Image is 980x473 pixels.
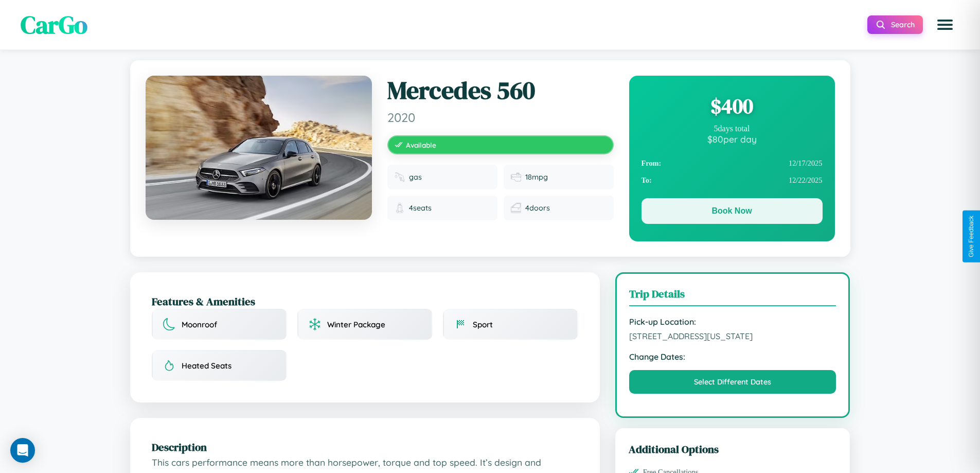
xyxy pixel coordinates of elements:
strong: Change Dates: [629,352,836,362]
div: $ 80 per day [642,133,823,145]
img: Mercedes 560 2020 [146,76,372,220]
span: CarGo [21,8,87,42]
div: 12 / 17 / 2025 [642,155,823,172]
h2: Features & Amenities [152,294,578,309]
h2: Description [152,440,578,454]
img: Fuel efficiency [511,172,521,182]
strong: Pick-up Location: [629,317,836,327]
div: 5 days total [642,124,823,133]
span: Sport [473,320,493,329]
strong: From: [642,159,662,168]
span: Search [891,20,915,29]
span: Heated Seats [182,361,231,371]
span: Moonroof [182,320,217,329]
button: Search [867,15,923,34]
span: gas [409,172,422,182]
img: Seats [395,203,405,213]
span: [STREET_ADDRESS][US_STATE] [629,331,836,341]
span: 2020 [387,110,614,125]
span: 4 seats [409,203,432,213]
h3: Trip Details [629,286,836,306]
button: Book Now [642,198,823,224]
img: Fuel type [395,172,405,182]
div: 12 / 22 / 2025 [642,172,823,189]
img: Doors [511,203,521,213]
button: Open menu [931,10,959,39]
strong: To: [642,176,652,185]
span: 18 mpg [525,172,548,182]
h1: Mercedes 560 [387,76,614,106]
div: Give Feedback [968,216,975,257]
span: 4 doors [525,203,550,213]
div: $ 400 [642,92,823,120]
h3: Additional Options [629,442,837,457]
div: Open Intercom Messenger [10,438,35,463]
span: Available [406,141,436,149]
span: Winter Package [327,320,385,329]
button: Select Different Dates [629,370,836,394]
